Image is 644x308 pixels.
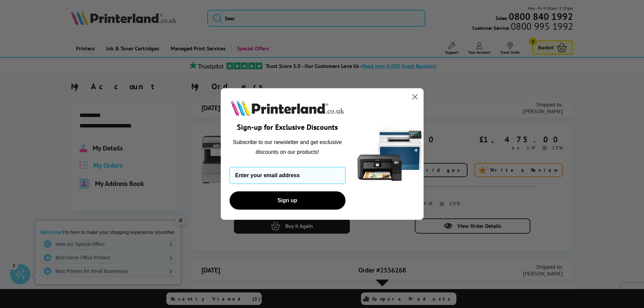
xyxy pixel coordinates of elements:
span: Sign-up for Exclusive Discounts [237,122,338,132]
img: Printerland.co.uk [230,98,345,117]
button: Sign up [230,191,345,210]
img: 5290a21f-4df8-4860-95f4-ea1e8d0e8904.png [356,88,424,220]
button: Close dialog [409,91,421,103]
span: Subscribe to our newsletter and get exclusive discounts on our products! [233,139,342,155]
input: Enter your email address [230,167,345,184]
